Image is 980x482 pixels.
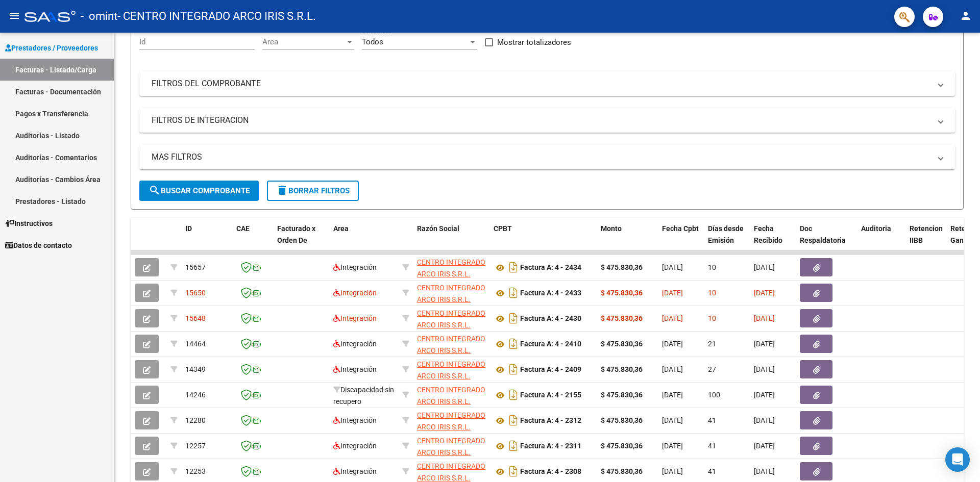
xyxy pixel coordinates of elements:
[333,289,377,297] span: Integración
[185,289,206,297] span: 15650
[601,416,643,424] strong: $ 475.830,36
[152,151,930,163] mat-panel-title: MAS FILTROS
[520,442,581,450] strong: Factura A: 4 - 2311
[520,264,581,272] strong: Factura A: 4 - 2434
[333,340,377,348] span: Integración
[185,442,206,450] span: 12257
[417,335,485,354] span: CENTRO INTEGRADO ARCO IRIS S.R.L.
[754,224,782,244] span: Fecha Recibido
[601,340,643,348] strong: $ 475.830,36
[5,218,53,229] span: Instructivos
[754,391,775,399] span: [DATE]
[507,412,520,428] i: Descargar documento
[704,218,750,263] datatable-header-cell: Días desde Emisión
[520,340,581,348] strong: Factura A: 4 - 2410
[181,218,232,263] datatable-header-cell: ID
[507,285,520,301] i: Descargar documento
[117,5,316,28] span: - CENTRO INTEGRADO ARCO IRIS S.R.L.
[507,310,520,326] i: Descargar documento
[185,340,206,348] span: 14464
[417,384,485,405] div: 30712404007
[417,224,459,233] span: Razón Social
[601,314,643,322] strong: $ 475.830,36
[708,263,716,271] span: 10
[708,442,716,450] span: 41
[5,240,72,251] span: Datos de contacto
[507,463,520,479] i: Descargar documento
[662,314,683,322] span: [DATE]
[507,259,520,275] i: Descargar documento
[861,224,891,233] span: Auditoria
[520,315,581,323] strong: Factura A: 4 - 2430
[507,438,520,454] i: Descargar documento
[139,181,259,201] button: Buscar Comprobante
[236,224,250,233] span: CAE
[497,36,571,48] span: Mostrar totalizadores
[417,461,485,482] div: 30712404007
[149,184,161,196] mat-icon: search
[185,263,206,271] span: 15657
[417,333,485,354] div: 30712404007
[81,5,117,28] span: - omint
[754,289,775,297] span: [DATE]
[960,10,972,22] mat-icon: person
[267,181,359,201] button: Borrar Filtros
[417,437,485,456] span: CENTRO INTEGRADO ARCO IRIS S.R.L.
[273,218,329,263] datatable-header-cell: Facturado x Orden De
[662,263,683,271] span: [DATE]
[333,224,349,233] span: Area
[494,224,512,233] span: CPBT
[362,37,383,46] span: Todos
[662,224,699,233] span: Fecha Cpbt
[708,467,716,475] span: 41
[185,224,192,233] span: ID
[662,365,683,373] span: [DATE]
[520,468,581,476] strong: Factura A: 4 - 2308
[185,467,206,475] span: 12253
[662,340,683,348] span: [DATE]
[333,314,377,322] span: Integración
[754,314,775,322] span: [DATE]
[601,365,643,373] strong: $ 475.830,36
[139,145,955,169] mat-expansion-panel-header: MAS FILTROS
[662,442,683,450] span: [DATE]
[139,71,955,96] mat-expansion-panel-header: FILTROS DEL COMPROBANTE
[507,361,520,377] i: Descargar documento
[417,257,485,278] div: 30712404007
[754,340,775,348] span: [DATE]
[905,218,946,263] datatable-header-cell: Retencion IIBB
[754,467,775,475] span: [DATE]
[232,218,273,263] datatable-header-cell: CAE
[520,391,581,399] strong: Factura A: 4 - 2155
[662,416,683,424] span: [DATE]
[597,218,658,263] datatable-header-cell: Monto
[708,224,744,244] span: Días desde Emisión
[601,224,622,233] span: Monto
[662,467,683,475] span: [DATE]
[662,391,683,399] span: [DATE]
[333,263,377,271] span: Integración
[152,78,930,89] mat-panel-title: FILTROS DEL COMPROBANTE
[185,365,206,373] span: 14349
[417,284,485,303] span: CENTRO INTEGRADO ARCO IRIS S.R.L.
[417,435,485,456] div: 30712404007
[520,289,581,297] strong: Factura A: 4 - 2433
[708,365,716,373] span: 27
[333,386,394,405] span: Discapacidad sin recupero
[708,340,716,348] span: 21
[601,442,643,450] strong: $ 475.830,36
[601,391,643,399] strong: $ 475.830,36
[333,442,377,450] span: Integración
[417,309,485,329] span: CENTRO INTEGRADO ARCO IRIS S.R.L.
[601,467,643,475] strong: $ 475.830,36
[262,37,345,46] span: Area
[754,442,775,450] span: [DATE]
[520,366,581,374] strong: Factura A: 4 - 2409
[417,411,485,431] span: CENTRO INTEGRADO ARCO IRIS S.R.L.
[796,218,857,263] datatable-header-cell: Doc Respaldatoria
[152,115,930,126] mat-panel-title: FILTROS DE INTEGRACION
[413,218,489,263] datatable-header-cell: Razón Social
[754,365,775,373] span: [DATE]
[489,218,597,263] datatable-header-cell: CPBT
[507,387,520,403] i: Descargar documento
